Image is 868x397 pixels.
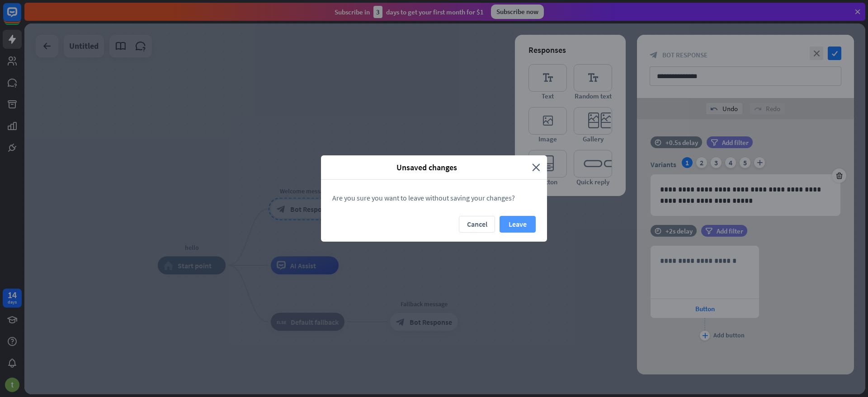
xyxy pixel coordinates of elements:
[328,162,525,173] span: Unsaved changes
[459,216,495,233] button: Cancel
[500,216,536,233] button: Leave
[532,162,540,173] i: close
[332,193,515,202] span: Are you sure you want to leave without saving your changes?
[7,4,34,31] button: Open LiveChat chat widget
